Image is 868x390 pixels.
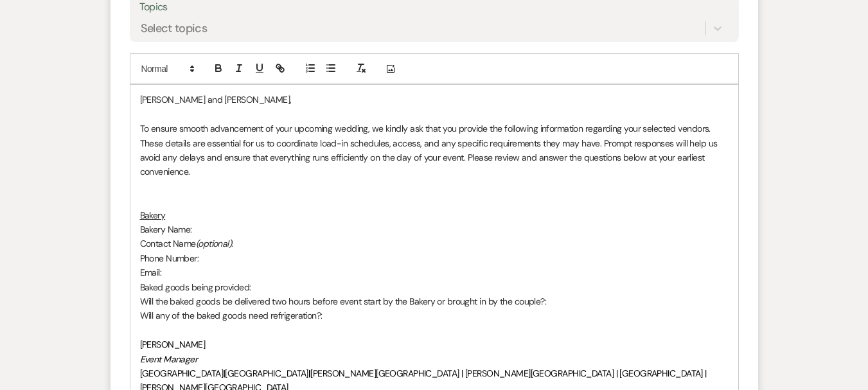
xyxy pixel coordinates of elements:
em: (optional) [196,238,231,249]
p: Email: [140,265,729,279]
em: Event Manager [140,353,198,365]
p: [PERSON_NAME] and [PERSON_NAME], [140,93,729,107]
u: Bakery [140,209,166,221]
p: To ensure smooth advancement of your upcoming wedding, we kindly ask that you provide the followi... [140,121,729,179]
p: Baked goods being provided: [140,280,729,294]
strong: | [308,368,310,379]
div: Select topics [141,20,208,37]
p: Phone Number: [140,251,729,265]
span: [PERSON_NAME] [140,339,206,350]
strong: | [223,368,225,379]
p: Bakery Name: [140,222,729,236]
p: Will the baked goods be delivered two hours before event start by the Bakery or brought in by the... [140,294,729,308]
span: [GEOGRAPHIC_DATA] [225,368,308,379]
p: Contact Name : [140,236,729,251]
p: Will any of the baked goods need refrigeration?: [140,308,729,323]
span: [GEOGRAPHIC_DATA] [140,368,223,379]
